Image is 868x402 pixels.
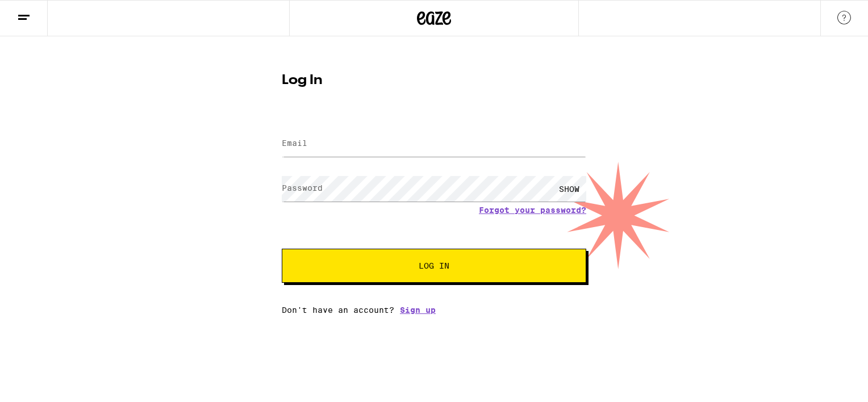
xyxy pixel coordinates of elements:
label: Email [282,139,307,148]
label: Password [282,183,323,192]
div: SHOW [552,176,586,202]
input: Email [282,131,586,157]
a: Sign up [400,305,436,315]
h1: Log In [282,74,586,87]
div: Don't have an account? [282,305,586,315]
span: Log In [419,262,449,270]
a: Forgot your password? [479,206,586,215]
button: Log In [282,249,586,283]
span: Hi. Need any help? [7,8,82,17]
